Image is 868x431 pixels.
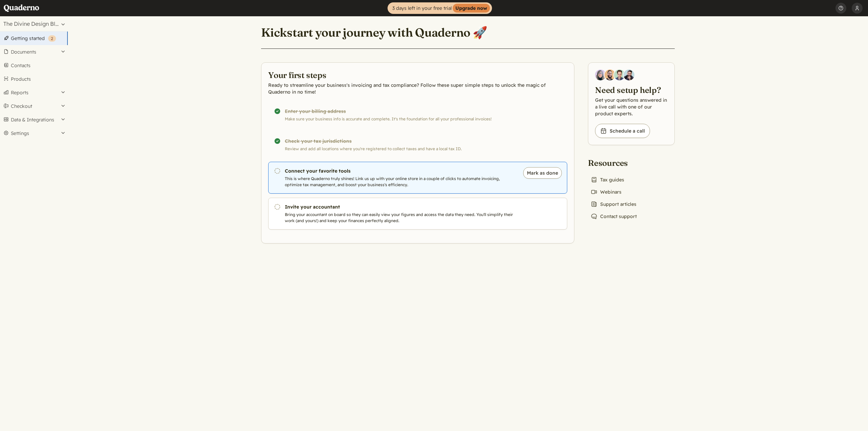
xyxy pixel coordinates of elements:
a: Invite your accountant Bring your accountant on board so they can easily view your figures and ac... [268,198,567,230]
h2: Need setup help? [595,84,668,95]
p: This is where Quaderno truly shines! Link us up with your online store in a couple of clicks to a... [285,176,516,188]
p: Ready to streamline your business's invoicing and tax compliance? Follow these super simple steps... [268,82,567,95]
a: 3 days left in your free trialUpgrade now [388,2,492,14]
h3: Connect your favorite tools [285,168,516,174]
h2: Resources [588,157,639,168]
img: Javier Rubio, DevRel at Quaderno [624,70,634,80]
a: Webinars [588,187,624,197]
h3: Invite your accountant [285,203,516,210]
p: Get your questions answered in a live call with one of our product experts. [595,97,668,117]
a: Schedule a call [595,124,650,138]
a: Contact support [588,212,639,221]
h1: Kickstart your journey with Quaderno 🚀 [261,25,487,40]
img: Diana Carrasco, Account Executive at Quaderno [595,70,606,80]
img: Jairo Fumero, Account Executive at Quaderno [605,70,615,80]
button: Mark as done [523,167,562,179]
p: Bring your accountant on board so they can easily view your figures and access the data they need... [285,212,516,224]
a: Support articles [588,199,639,209]
span: 2 [51,36,53,41]
img: Ivo Oltmans, Business Developer at Quaderno [614,70,625,80]
h2: Your first steps [268,70,567,80]
a: Connect your favorite tools This is where Quaderno truly shines! Link us up with your online stor... [268,162,567,194]
strong: Upgrade now [453,4,490,13]
a: Tax guides [588,175,627,184]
